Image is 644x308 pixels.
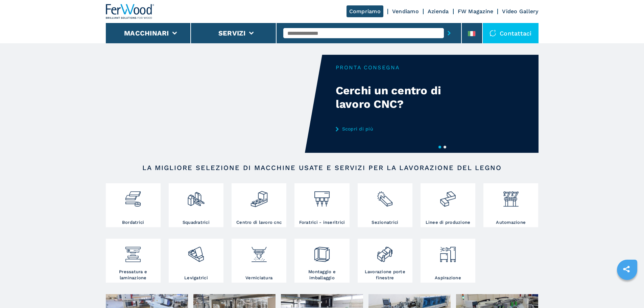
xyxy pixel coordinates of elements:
img: montaggio_imballaggio_2.png [313,240,331,263]
h3: Lavorazione porte finestre [359,269,411,281]
h3: Pressatura e laminazione [108,269,159,281]
a: Video Gallery [502,8,538,15]
a: Azienda [428,8,449,15]
img: centro_di_lavoro_cnc_2.png [250,185,268,208]
a: Montaggio e imballaggio [294,239,349,283]
a: Vendiamo [392,8,419,15]
video: Your browser does not support the video tag. [106,55,322,153]
a: Linee di produzione [421,183,475,227]
a: Centro di lavoro cnc [232,183,286,227]
h3: Levigatrici [184,275,208,281]
img: pressa-strettoia.png [124,240,142,263]
a: Sezionatrici [358,183,412,227]
a: sharethis [618,261,635,278]
a: Compriamo [347,5,383,17]
a: Aspirazione [421,239,475,283]
h3: Bordatrici [122,219,144,226]
img: lavorazione_porte_finestre_2.png [376,240,394,263]
img: Ferwood [106,4,154,19]
h3: Automazione [496,219,526,226]
a: Squadratrici [169,183,223,227]
a: Foratrici - inseritrici [294,183,349,227]
a: Scopri di più [336,126,468,132]
img: verniciatura_1.png [250,240,268,263]
button: 1 [438,146,441,148]
button: 2 [444,146,446,148]
a: Pressatura e laminazione [106,239,161,283]
img: aspirazione_1.png [439,240,457,263]
button: submit-button [444,25,454,41]
h3: Foratrici - inseritrici [299,219,345,226]
button: Macchinari [124,29,169,37]
h3: Aspirazione [435,275,461,281]
h3: Squadratrici [183,219,210,226]
a: Lavorazione porte finestre [358,239,412,283]
h3: Verniciatura [245,275,272,281]
img: foratrici_inseritrici_2.png [313,185,331,208]
a: FW Magazine [458,8,494,15]
a: Verniciatura [232,239,286,283]
img: levigatrici_2.png [187,240,205,263]
button: Servizi [218,29,246,37]
h3: Linee di produzione [426,219,471,226]
a: Bordatrici [106,183,161,227]
a: Automazione [483,183,538,227]
h3: Montaggio e imballaggio [296,269,348,281]
img: bordatrici_1.png [124,185,142,208]
img: squadratrici_2.png [187,185,205,208]
h2: LA MIGLIORE SELEZIONE DI MACCHINE USATE E SERVIZI PER LA LAVORAZIONE DEL LEGNO [127,164,517,172]
div: Contattaci [483,23,539,43]
h3: Sezionatrici [372,219,398,226]
img: automazione.png [502,185,520,208]
img: Contattaci [490,30,496,37]
h3: Centro di lavoro cnc [236,219,282,226]
a: Levigatrici [169,239,223,283]
img: sezionatrici_2.png [376,185,394,208]
img: linee_di_produzione_2.png [439,185,457,208]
